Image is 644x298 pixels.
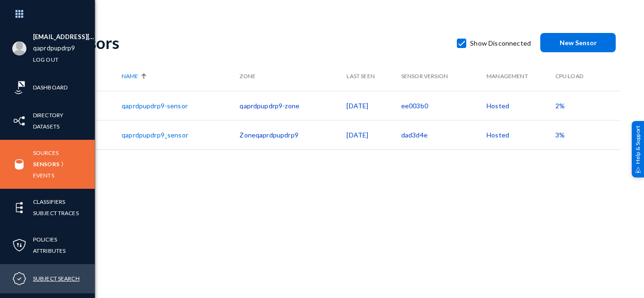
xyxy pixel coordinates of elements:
[122,102,188,110] a: qaprdpupdrp9-sensor
[33,54,58,65] a: Log out
[33,159,59,169] a: Sensors
[401,91,487,120] td: ee003b0
[33,121,59,132] a: Datasets
[12,81,26,95] img: icon-risk-sonar.svg
[487,62,555,91] th: Management
[12,157,26,171] img: icon-sources.svg
[560,39,597,47] span: New Sensor
[487,120,555,149] td: Hosted
[33,82,67,93] a: Dashboard
[33,110,63,121] a: Directory
[12,41,26,56] img: blank-profile-picture.png
[122,72,235,81] div: Name
[33,43,75,54] a: qaprdpupdrp9
[347,120,401,149] td: [DATE]
[12,201,26,215] img: icon-elements.svg
[347,91,401,120] td: [DATE]
[555,62,602,91] th: CPU Load
[12,238,26,252] img: icon-policies.svg
[239,62,347,91] th: Zone
[33,273,80,284] a: Subject Search
[347,62,401,91] th: Last Seen
[12,114,26,128] img: icon-inventory.svg
[401,62,487,91] th: Sensor Version
[122,131,188,139] a: qaprdpupdrp9_sensor
[555,102,565,110] span: 2%
[635,167,641,173] img: help_support.svg
[5,4,33,24] img: app launcher
[33,32,95,43] li: [EMAIL_ADDRESS][PERSON_NAME][DOMAIN_NAME]
[33,170,54,181] a: Events
[401,120,487,149] td: dad3d4e
[33,147,58,158] a: Sources
[33,245,66,256] a: Attributes
[487,91,555,120] td: Hosted
[33,196,65,207] a: Classifiers
[632,121,644,177] div: Help & Support
[239,120,347,149] td: Zoneqaprdpupdrp9
[239,91,347,120] td: qaprdpupdrp9-zone
[62,33,447,52] div: Sensors
[33,234,57,245] a: Policies
[555,131,565,139] span: 3%
[12,272,26,286] img: icon-compliance.svg
[470,36,531,50] span: Show Disconnected
[122,72,138,81] span: Name
[540,33,616,52] button: New Sensor
[33,208,79,218] a: Subject Traces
